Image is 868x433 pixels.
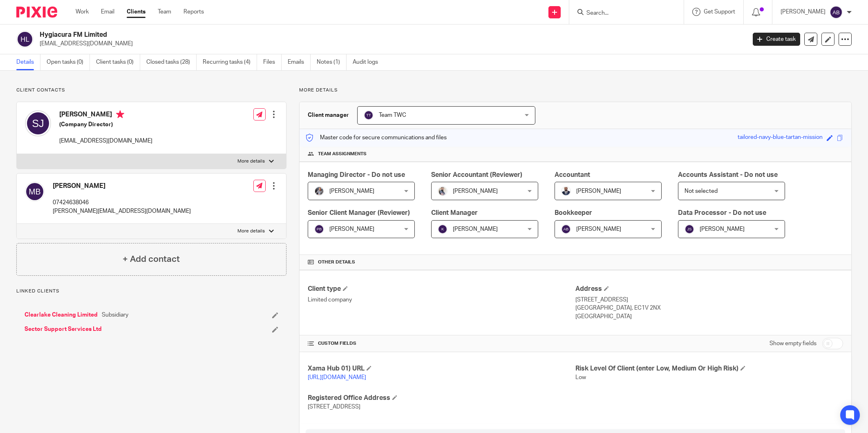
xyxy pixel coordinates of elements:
[704,9,735,15] span: Get Support
[438,186,447,196] img: Pixie%2002.jpg
[308,340,575,347] h4: CUSTOM FIELDS
[237,228,265,234] p: More details
[16,7,57,18] img: Pixie
[329,226,374,232] span: [PERSON_NAME]
[299,87,852,94] p: More details
[575,312,843,321] p: [GEOGRAPHIC_DATA]
[318,151,367,157] span: Team assignments
[314,186,324,196] img: -%20%20-%20studio@ingrained.co.uk%20for%20%20-20220223%20at%20101413%20-%201W1A2026.jpg
[700,226,745,232] span: [PERSON_NAME]
[25,325,102,333] a: Sector Support Services Ltd
[59,110,152,121] h4: [PERSON_NAME]
[317,54,347,70] a: Notes (1)
[308,296,575,304] p: Limited company
[685,188,718,194] span: Not selected
[263,54,282,70] a: Files
[53,207,191,215] p: [PERSON_NAME][EMAIL_ADDRESS][DOMAIN_NAME]
[53,182,191,190] h4: [PERSON_NAME]
[308,364,575,373] h4: Xama Hub 01) URL
[16,54,40,70] a: Details
[379,112,406,118] span: Team TWC
[183,8,204,16] a: Reports
[576,188,621,194] span: [PERSON_NAME]
[308,404,360,410] span: [STREET_ADDRESS]
[40,31,600,39] h2: Hygiacura FM Limited
[53,199,191,207] p: 07424638046
[431,210,478,216] span: Client Manager
[76,8,89,16] a: Work
[40,40,740,48] p: [EMAIL_ADDRESS][DOMAIN_NAME]
[353,54,384,70] a: Audit logs
[685,224,694,234] img: svg%3E
[438,224,447,234] img: svg%3E
[555,210,592,216] span: Bookkeeper
[127,8,145,16] a: Clients
[123,253,180,266] h4: + Add contact
[308,394,575,402] h4: Registered Office Address
[101,8,114,16] a: Email
[555,172,590,178] span: Accountant
[308,375,366,380] a: [URL][DOMAIN_NAME]
[16,87,286,94] p: Client contacts
[678,210,766,216] span: Data Processor - Do not use
[575,296,843,304] p: [STREET_ADDRESS]
[329,188,374,194] span: [PERSON_NAME]
[306,134,447,142] p: Master code for secure communications and files
[753,33,800,46] a: Create task
[575,304,843,312] p: [GEOGRAPHIC_DATA], EC1V 2NX
[576,226,621,232] span: [PERSON_NAME]
[16,288,286,295] p: Linked clients
[16,31,34,48] img: svg%3E
[431,172,522,178] span: Senior Accountant (Reviewer)
[102,311,128,319] span: Subsidiary
[453,188,498,194] span: [PERSON_NAME]
[59,121,152,129] h5: (Company Director)
[738,133,823,143] div: tailored-navy-blue-tartan-mission
[308,111,349,119] h3: Client manager
[203,54,257,70] a: Recurring tasks (4)
[453,226,498,232] span: [PERSON_NAME]
[308,210,410,216] span: Senior Client Manager (Reviewer)
[158,8,171,16] a: Team
[96,54,140,70] a: Client tasks (0)
[237,158,265,165] p: More details
[59,137,152,145] p: [EMAIL_ADDRESS][DOMAIN_NAME]
[288,54,311,70] a: Emails
[47,54,90,70] a: Open tasks (0)
[770,339,817,348] label: Show empty fields
[561,186,571,196] img: WhatsApp%20Image%202022-05-18%20at%206.27.04%20PM.jpeg
[575,375,586,380] span: Low
[586,10,659,17] input: Search
[575,364,843,373] h4: Risk Level Of Client (enter Low, Medium Or High Risk)
[308,285,575,293] h4: Client type
[364,110,374,120] img: svg%3E
[575,285,843,293] h4: Address
[678,172,778,178] span: Accounts Assistant - Do not use
[25,110,51,136] img: svg%3E
[318,259,355,266] span: Other details
[314,224,324,234] img: svg%3E
[25,182,45,201] img: svg%3E
[308,172,405,178] span: Managing Director - Do not use
[146,54,197,70] a: Closed tasks (28)
[116,110,124,118] i: Primary
[25,311,98,319] a: Clearlake Cleaning Limited
[561,224,571,234] img: svg%3E
[781,8,825,16] p: [PERSON_NAME]
[830,6,843,19] img: svg%3E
